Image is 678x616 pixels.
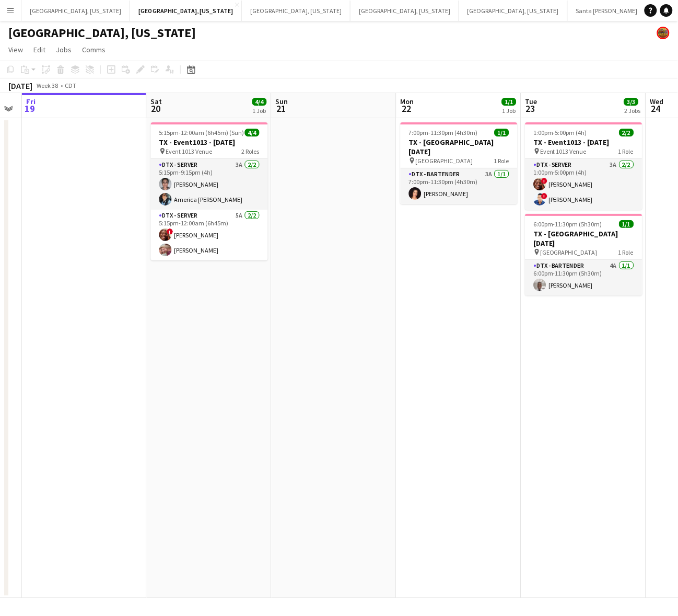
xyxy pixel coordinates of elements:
button: [GEOGRAPHIC_DATA], [US_STATE] [130,1,242,21]
button: Santa [PERSON_NAME] [568,1,647,21]
a: View [4,43,27,56]
div: [DATE] [8,81,32,91]
button: [GEOGRAPHIC_DATA], [US_STATE] [242,1,350,21]
h1: [GEOGRAPHIC_DATA], [US_STATE] [8,25,196,41]
span: Week 38 [34,82,61,89]
app-user-avatar: Rollin Hero [657,27,670,39]
span: Comms [82,45,106,54]
button: [GEOGRAPHIC_DATA], [US_STATE] [459,1,568,21]
span: Edit [33,45,45,54]
span: View [8,45,23,54]
a: Comms [78,43,110,56]
button: [GEOGRAPHIC_DATA], [US_STATE] [21,1,130,21]
button: [GEOGRAPHIC_DATA], [US_STATE] [350,1,459,21]
a: Jobs [52,43,76,56]
div: CDT [65,82,76,89]
span: Jobs [56,45,72,54]
a: Edit [29,43,50,56]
